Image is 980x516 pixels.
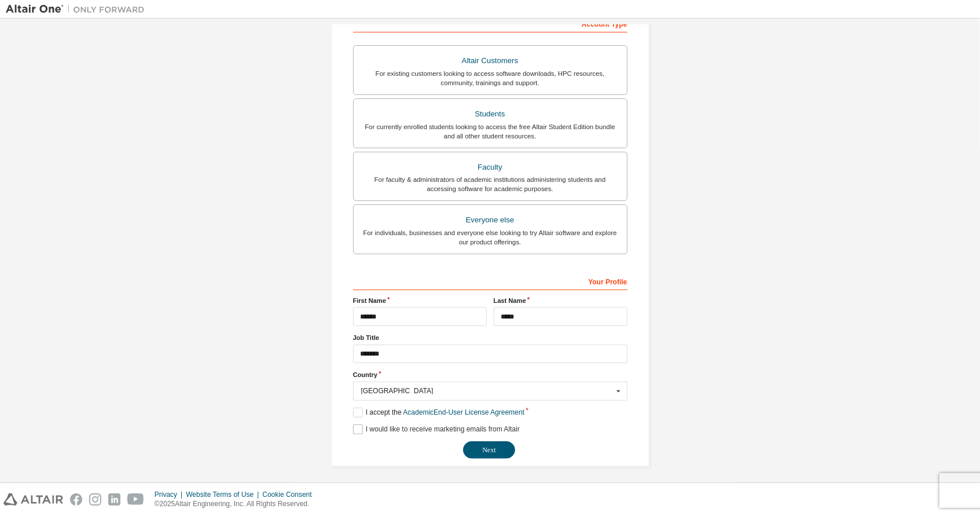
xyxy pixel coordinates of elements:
a: Academic End-User License Agreement [403,408,524,416]
div: Privacy [155,490,186,499]
div: For faculty & administrators of academic institutions administering students and accessing softwa... [361,175,620,193]
img: linkedin.svg [108,493,120,506]
img: youtube.svg [127,493,144,506]
div: Altair Customers [361,53,620,69]
div: Cookie Consent [262,490,318,499]
label: Last Name [494,296,627,305]
label: Country [353,370,627,379]
label: Job Title [353,333,627,342]
div: Website Terms of Use [186,490,262,499]
div: For individuals, businesses and everyone else looking to try Altair software and explore our prod... [361,228,620,247]
img: instagram.svg [89,493,101,506]
div: For currently enrolled students looking to access the free Altair Student Edition bundle and all ... [361,122,620,141]
label: I accept the [353,408,524,418]
div: Students [361,106,620,122]
img: Altair One [6,3,151,15]
div: For existing customers looking to access software downloads, HPC resources, community, trainings ... [361,69,620,87]
div: Everyone else [361,212,620,228]
div: Faculty [361,159,620,175]
label: First Name [353,296,487,305]
div: Your Profile [353,272,627,290]
label: I would like to receive marketing emails from Altair [353,424,520,434]
p: © 2025 Altair Engineering, Inc. All Rights Reserved. [155,499,319,509]
div: [GEOGRAPHIC_DATA] [361,387,613,394]
img: altair_logo.svg [3,493,63,506]
button: Next [463,441,515,459]
img: facebook.svg [70,493,82,506]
